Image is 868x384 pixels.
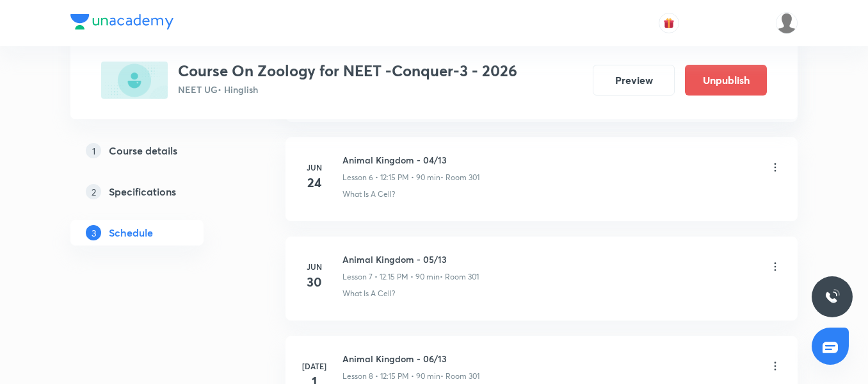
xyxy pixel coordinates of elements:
h5: Course details [109,143,177,158]
p: Lesson 7 • 12:15 PM • 90 min [342,271,440,283]
h6: Animal Kingdom - 04/13 [342,153,479,167]
a: 2Specifications [70,179,245,205]
h4: 30 [301,272,327,292]
img: avatar [663,17,675,29]
a: Company Logo [70,14,173,33]
h3: Course On Zoology for NEET -Conquer-3 - 2026 [178,62,517,80]
p: 1 [86,143,101,158]
p: 2 [86,184,101,199]
h6: Animal Kingdom - 05/13 [342,253,479,266]
p: 3 [86,225,101,240]
img: Gopal Kumar [776,12,798,34]
p: NEET UG • Hinglish [178,83,517,96]
h6: Animal Kingdom - 06/13 [342,352,479,365]
button: avatar [659,13,679,33]
h4: 24 [301,173,327,192]
button: Unpublish [685,65,767,96]
img: 346FFF83-C894-4D77-B32B-C6AFECB3094D_plus.png [101,62,168,99]
p: Lesson 8 • 12:15 PM • 90 min [342,371,440,382]
img: ttu [824,289,840,305]
p: Lesson 6 • 12:15 PM • 90 min [342,172,440,183]
h6: Jun [301,261,327,272]
p: What Is A Cell? [342,288,395,299]
h6: Jun [301,162,327,173]
a: 1Course details [70,138,245,163]
button: Preview [593,65,675,96]
img: Company Logo [70,14,173,29]
p: • Room 301 [440,271,479,283]
p: • Room 301 [440,371,479,382]
h6: [DATE] [301,360,327,372]
p: • Room 301 [440,172,479,183]
h5: Specifications [109,184,176,199]
p: What Is A Cell? [342,188,395,200]
h5: Schedule [109,225,153,240]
